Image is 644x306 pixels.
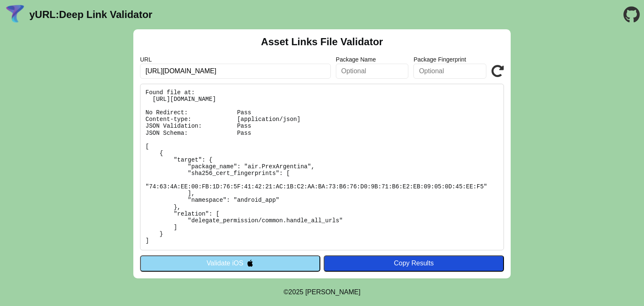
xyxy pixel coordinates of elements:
label: Package Fingerprint [413,56,486,63]
a: Michael Ibragimchayev's Personal Site [305,288,361,296]
label: URL [140,56,331,63]
label: Package Name [336,56,409,63]
h2: Asset Links File Validator [261,36,383,48]
img: appleIcon.svg [247,260,254,267]
a: yURL:Deep Link Validator [29,9,152,21]
pre: Found file at: [URL][DOMAIN_NAME] No Redirect: Pass Content-type: [application/json] JSON Validat... [140,84,504,250]
input: Required [140,64,331,79]
input: Optional [413,64,486,79]
div: Copy Results [328,260,500,267]
input: Optional [336,64,409,79]
button: Validate iOS [140,255,320,271]
span: 2025 [288,288,304,296]
footer: © [283,278,360,306]
button: Copy Results [324,255,504,271]
img: yURL Logo [4,4,26,26]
